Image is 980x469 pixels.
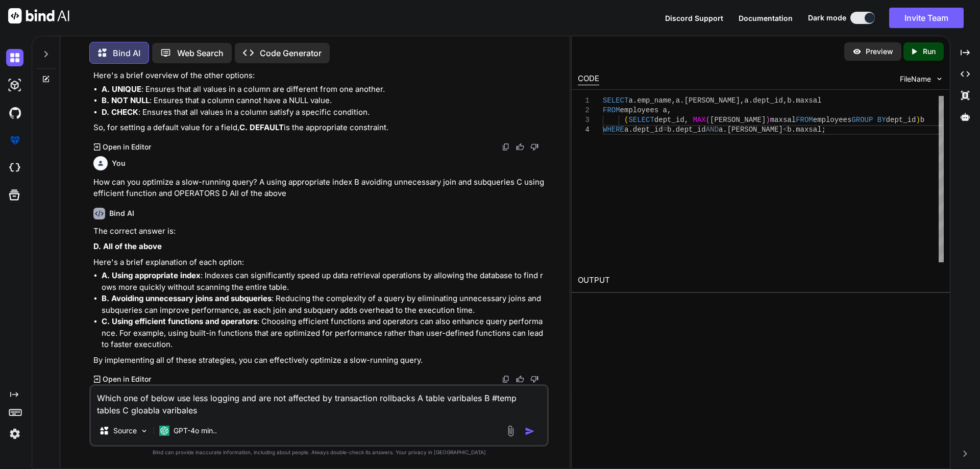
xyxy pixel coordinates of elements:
[787,126,791,134] span: b
[572,268,950,292] h2: OUTPUT
[684,96,740,105] span: [PERSON_NAME]
[710,116,766,124] span: [PERSON_NAME]
[93,122,547,134] p: So, for setting a default value for a field, is the appropriate constraint.
[654,116,684,124] span: dept_id
[693,116,705,124] span: MAX
[886,116,916,124] span: dept_id
[140,427,149,435] img: Pick Models
[103,374,151,384] p: Open in Editor
[667,126,671,134] span: b
[676,126,706,134] span: dept_id
[791,126,795,134] span: .
[796,126,821,134] span: maxsal
[93,257,547,268] p: Here's a brief explanation of each option:
[935,75,944,83] img: chevron down
[796,96,821,105] span: maxsal
[900,74,931,84] span: FileName
[705,126,718,134] span: AND
[177,47,224,59] p: Web Search
[525,426,535,436] img: icon
[719,126,723,134] span: a
[174,426,217,436] p: GPT-4o min..
[808,13,846,23] span: Dark mode
[578,96,590,106] div: 1
[102,107,547,118] li: : Ensures that all values in a column satisfy a specific condition.
[923,46,936,57] p: Run
[578,106,590,115] div: 2
[102,293,272,303] strong: B. Avoiding unnecessary joins and subqueries
[102,84,141,94] strong: A. UNIQUE
[665,13,723,23] button: Discord Support
[739,14,793,22] span: Documentation
[748,96,752,105] span: .
[112,158,126,168] h6: You
[821,126,825,134] span: ;
[705,116,709,124] span: (
[916,116,920,124] span: )
[6,159,23,177] img: cloudideIcon
[851,116,873,124] span: GROUP
[93,177,547,200] p: How can you optimize a slow-running query? A using appropriate index B avoiding unnecessary join ...
[787,96,791,105] span: b
[93,226,547,237] p: The correct answer is:
[783,126,787,134] span: <
[502,143,510,151] img: copy
[113,47,140,59] p: Bind AI
[665,14,723,22] span: Discord Support
[676,96,680,105] span: a
[89,449,549,456] p: Bind can provide inaccurate information, including about people. Always double-check its answers....
[159,426,169,436] img: GPT-4o mini
[516,375,524,383] img: like
[727,126,782,134] span: [PERSON_NAME]
[6,132,23,149] img: premium
[603,96,628,105] span: SELECT
[102,95,150,105] strong: B. NOT NULL
[889,8,964,28] button: Invite Team
[102,316,257,326] strong: C. Using efficient functions and operators
[102,270,201,280] strong: A. Using appropriate index
[578,125,590,135] div: 4
[770,116,795,124] span: maxsal
[603,126,624,134] span: WHERE
[680,96,684,105] span: .
[628,116,654,124] span: SELECT
[624,116,628,124] span: (
[866,46,893,57] p: Preview
[877,116,886,124] span: BY
[813,116,851,124] span: employees
[796,116,813,124] span: FROM
[578,115,590,125] div: 3
[102,95,547,107] li: : Ensures that a column cannot have a NULL value.
[93,241,162,251] strong: D. All of the above
[109,208,134,218] h6: Bind AI
[93,355,547,366] p: By implementing all of these strategies, you can effectively optimize a slow-running query.
[723,126,727,134] span: .
[753,96,783,105] span: dept_id
[632,126,663,134] span: dept_id
[667,106,671,114] span: ,
[578,73,599,85] div: CODE
[671,96,675,105] span: ,
[502,375,510,383] img: copy
[6,49,23,66] img: darkChat
[6,425,23,442] img: settings
[113,426,137,436] p: Source
[102,107,138,117] strong: D. CHECK
[791,96,795,105] span: .
[102,316,547,351] p: : Choosing efficient functions and operators can also enhance query performance. For example, usi...
[663,126,667,134] span: =
[103,142,151,152] p: Open in Editor
[671,126,675,134] span: .
[102,270,547,293] p: : Indexes can significantly speed up data retrieval operations by allowing the database to find r...
[740,96,744,105] span: ,
[744,96,748,105] span: a
[6,77,23,94] img: darkAi-studio
[91,386,547,416] textarea: Which one of below use less logging and are not affected by transaction rollbacks A table varibal...
[93,70,547,82] p: Here's a brief overview of the other options:
[766,116,770,124] span: )
[632,96,636,105] span: .
[102,84,547,95] li: : Ensures that all values in a column are different from one another.
[505,425,517,437] img: attachment
[628,126,632,134] span: .
[637,96,671,105] span: emp_name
